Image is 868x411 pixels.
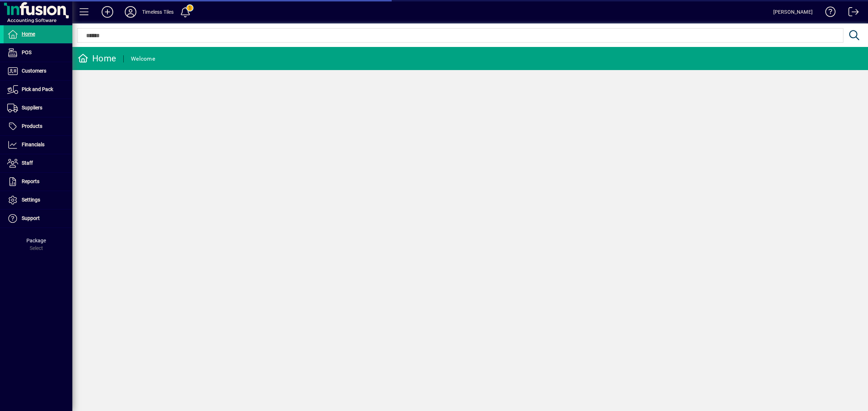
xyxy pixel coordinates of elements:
[773,6,813,18] div: [PERSON_NAME]
[78,53,116,64] div: Home
[22,123,42,129] span: Products
[4,81,72,99] a: Pick and Pack
[22,178,39,184] span: Reports
[843,1,859,25] a: Logout
[4,99,72,117] a: Suppliers
[4,136,72,154] a: Financials
[142,6,174,18] div: Timeless Tiles
[131,53,155,65] div: Welcome
[4,191,72,209] a: Settings
[4,62,72,80] a: Customers
[96,5,119,18] button: Add
[22,142,44,147] span: Financials
[4,173,72,191] a: Reports
[119,5,142,18] button: Profile
[22,197,40,203] span: Settings
[22,86,53,92] span: Pick and Pack
[4,117,72,135] a: Products
[22,105,42,111] span: Suppliers
[4,209,72,228] a: Support
[22,68,46,74] span: Customers
[26,238,46,243] span: Package
[22,49,31,55] span: POS
[820,1,836,25] a: Knowledge Base
[22,215,40,221] span: Support
[4,154,72,172] a: Staff
[22,31,35,37] span: Home
[22,160,33,166] span: Staff
[4,44,72,62] a: POS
